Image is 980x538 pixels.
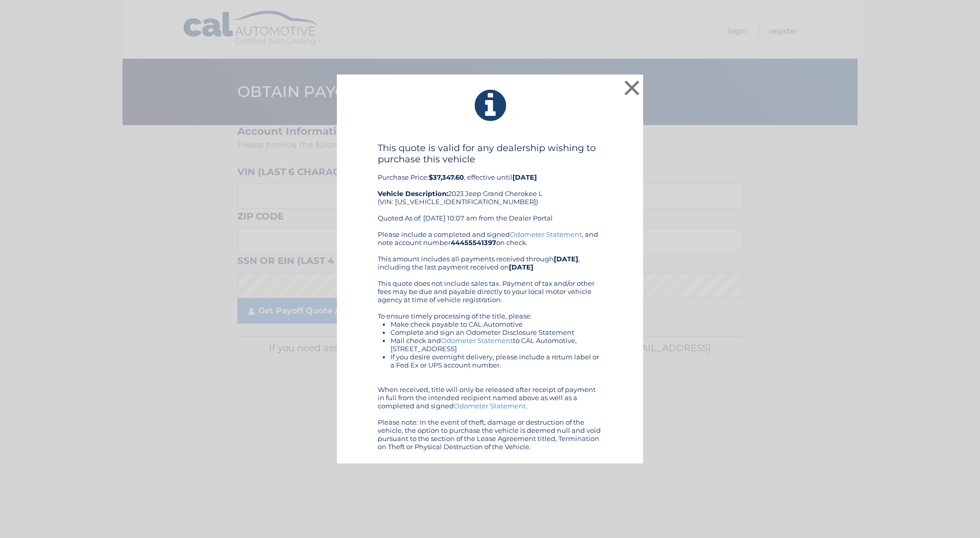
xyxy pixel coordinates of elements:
[429,173,464,181] b: $37,347.60
[378,142,602,165] h4: This quote is valid for any dealership wishing to purchase this vehicle
[378,230,602,451] div: Please include a completed and signed , and note account number on check. This amount includes al...
[510,230,582,238] a: Odometer Statement
[554,255,578,263] b: [DATE]
[390,320,602,328] li: Make check payable to CAL Automotive
[454,402,526,410] a: Odometer Statement
[509,263,533,271] b: [DATE]
[390,336,602,353] li: Mail check and to CAL Automotive, [STREET_ADDRESS]
[390,328,602,336] li: Complete and sign an Odometer Disclosure Statement
[378,142,602,230] div: Purchase Price: , effective until 2023 Jeep Grand Cherokee L (VIN: [US_VEHICLE_IDENTIFICATION_NUM...
[441,336,513,345] a: Odometer Statement
[378,189,448,198] strong: Vehicle Description:
[451,238,496,247] b: 44455541397
[512,173,537,181] b: [DATE]
[390,353,602,369] li: If you desire overnight delivery, please include a return label or a Fed Ex or UPS account number.
[622,78,642,98] button: ×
